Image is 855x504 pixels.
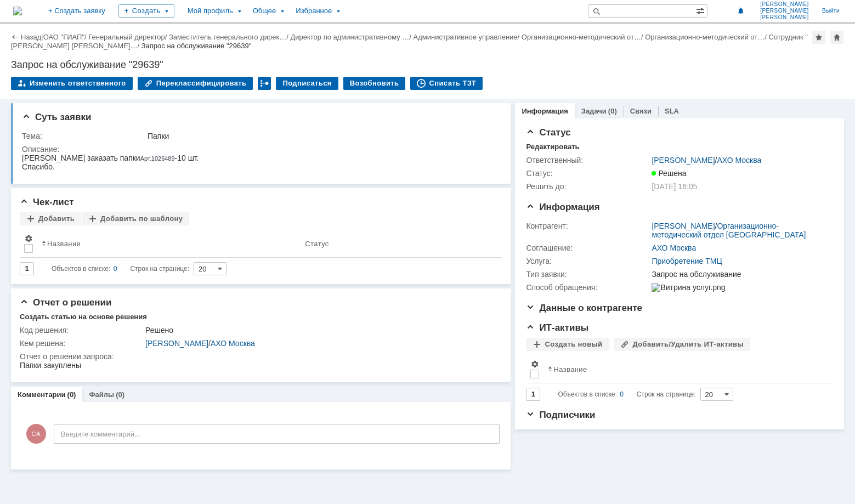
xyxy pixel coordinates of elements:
span: [PERSON_NAME] [760,8,809,14]
span: Арт. [118,2,129,8]
a: АХО Москва [211,339,255,348]
div: Код решения: [20,326,143,335]
a: Приобретение ТМЦ [652,257,722,265]
div: Работа с массовостью [258,77,271,90]
div: (0) [608,107,617,115]
div: Решено [145,326,495,335]
div: / [652,222,828,239]
a: Административное управление [414,33,518,41]
div: Статус: [526,169,649,178]
div: Кем решена: [20,339,143,348]
span: Подписчики [526,410,595,420]
a: ОАО "ГИАП" [43,33,84,41]
div: / [652,156,761,165]
div: Способ обращения: [526,283,649,292]
div: Контрагент: [526,222,649,230]
div: Ответственный: [526,156,649,165]
span: [PERSON_NAME] [760,14,809,21]
a: Перейти на домашнюю страницу [13,7,22,15]
a: Арт.1026489 [118,2,153,8]
span: Данные о контрагенте [526,303,642,313]
div: / [414,33,522,41]
div: (0) [67,390,76,399]
span: [PERSON_NAME] [760,1,809,8]
div: Название [47,240,81,248]
a: Организационно-методический отдел [GEOGRAPHIC_DATA] [652,222,806,239]
th: Название [37,230,301,258]
div: Название [553,365,587,373]
span: Объектов в списке: [558,390,616,398]
div: | [41,32,43,41]
span: СА [26,424,46,444]
i: Строк на странице: [52,262,189,275]
a: Организационно-методический от… [522,33,641,41]
div: / [145,339,495,348]
div: / [11,33,808,50]
div: Отчет о решении запроса: [20,352,497,361]
th: Название [543,355,824,383]
a: Информация [522,107,568,115]
a: Назад [21,33,41,41]
span: Информация [526,202,599,212]
div: Запрос на обслуживание "29639" [11,59,844,70]
div: Услуга: [526,257,649,265]
span: Отчет о решении [20,297,111,308]
div: Тема: [22,132,145,140]
div: (0) [116,390,124,399]
a: Задачи [581,107,607,115]
span: Настройки [530,360,539,369]
div: Соглашение: [526,243,649,252]
div: Решить до: [526,182,649,191]
div: / [290,33,413,41]
span: Настройки [24,234,33,243]
div: / [88,33,169,41]
span: [DATE] 16:05 [652,182,697,191]
div: 0 [114,262,117,275]
span: Объектов в списке: [52,265,110,273]
div: Запрос на обслуживание [652,270,828,279]
a: АХО Москва [652,243,696,252]
div: Создать [118,4,174,18]
img: Витрина услуг.png [652,283,725,292]
img: logo [13,7,22,15]
div: Добавить в избранное [812,31,825,44]
i: Строк на странице: [558,388,695,401]
div: 0 [620,388,624,401]
th: Статус [301,230,493,258]
div: Папки [148,132,495,140]
a: Заместитель генерального дирек… [169,33,286,41]
span: Статус [526,127,570,138]
a: Комментарии [18,390,66,399]
div: Тип заявки: [526,270,649,279]
a: Связи [630,107,652,115]
a: SLA [665,107,679,115]
span: Расширенный поиск [696,5,707,15]
a: АХО Москва [717,156,761,165]
div: Редактировать [526,143,579,151]
div: Создать статью на основе решения [20,313,147,321]
a: [PERSON_NAME] [652,222,715,230]
a: [PERSON_NAME] [145,339,208,348]
div: / [645,33,768,41]
a: Сотрудник "[PERSON_NAME] [PERSON_NAME]… [11,33,808,50]
a: Организационно-методический от… [645,33,765,41]
div: Описание: [22,145,497,154]
span: Решена [652,169,686,178]
div: Запрос на обслуживание "29639" [141,42,252,50]
div: Сделать домашней страницей [830,31,843,44]
a: Директор по административному … [290,33,409,41]
div: Статус [305,240,329,248]
div: / [43,33,89,41]
div: / [522,33,645,41]
div: / [169,33,290,41]
a: Файлы [89,390,114,399]
span: ИТ-активы [526,322,588,333]
a: Генеральный директор [88,33,165,41]
span: Чек-лист [20,197,74,207]
span: Суть заявки [22,112,91,122]
a: [PERSON_NAME] [652,156,715,165]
